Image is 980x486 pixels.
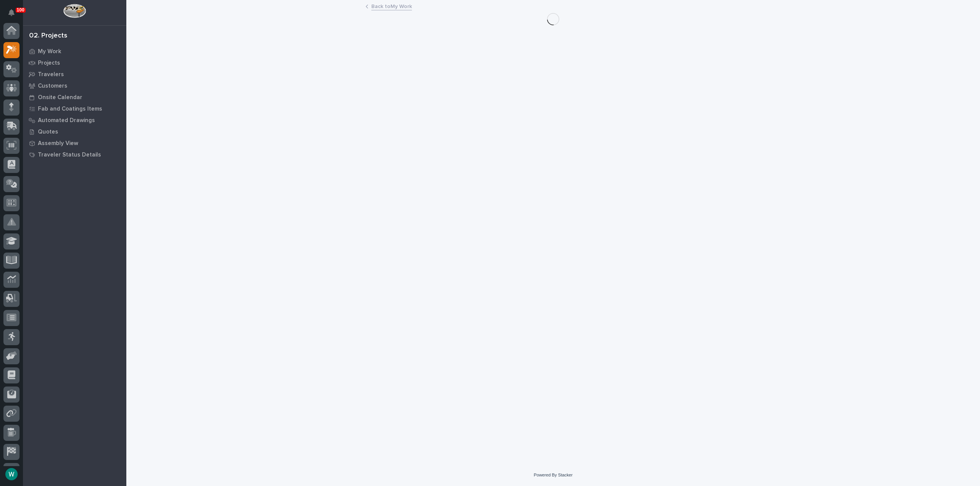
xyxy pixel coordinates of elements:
[23,91,126,103] a: Onsite Calendar
[38,94,82,101] p: Onsite Calendar
[23,80,126,91] a: Customers
[3,466,20,482] button: users-avatar
[17,7,24,13] p: 100
[63,4,86,18] img: Workspace Logo
[10,9,20,21] div: Notifications100
[38,129,58,135] p: Quotes
[29,32,67,40] div: 02. Projects
[38,60,60,67] p: Projects
[3,5,20,21] button: Notifications
[38,117,95,124] p: Automated Drawings
[38,83,67,90] p: Customers
[371,2,412,10] a: Back toMy Work
[23,68,126,80] a: Travelers
[38,106,102,113] p: Fab and Coatings Items
[23,126,126,137] a: Quotes
[23,46,126,57] a: My Work
[38,71,64,78] p: Travelers
[23,137,126,149] a: Assembly View
[38,152,101,158] p: Traveler Status Details
[23,57,126,68] a: Projects
[23,149,126,160] a: Traveler Status Details
[23,114,126,126] a: Automated Drawings
[534,473,572,477] a: Powered By Stacker
[38,48,61,55] p: My Work
[23,103,126,114] a: Fab and Coatings Items
[38,140,78,147] p: Assembly View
